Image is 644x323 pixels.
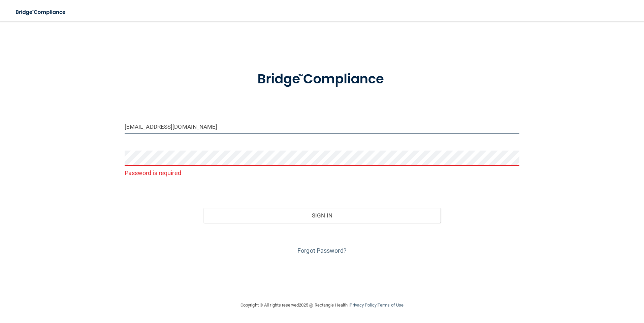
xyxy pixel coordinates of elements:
[350,302,376,308] a: Privacy Policy
[199,294,445,316] div: Copyright © All rights reserved 2025 @ Rectangle Health | |
[297,247,347,254] a: Forgot Password?
[203,208,441,223] button: Sign In
[125,119,520,134] input: Email
[125,167,520,178] p: Password is required
[10,5,72,19] img: bridge_compliance_login_screen.278c3ca4.svg
[244,62,400,97] img: bridge_compliance_login_screen.278c3ca4.svg
[378,302,404,308] a: Terms of Use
